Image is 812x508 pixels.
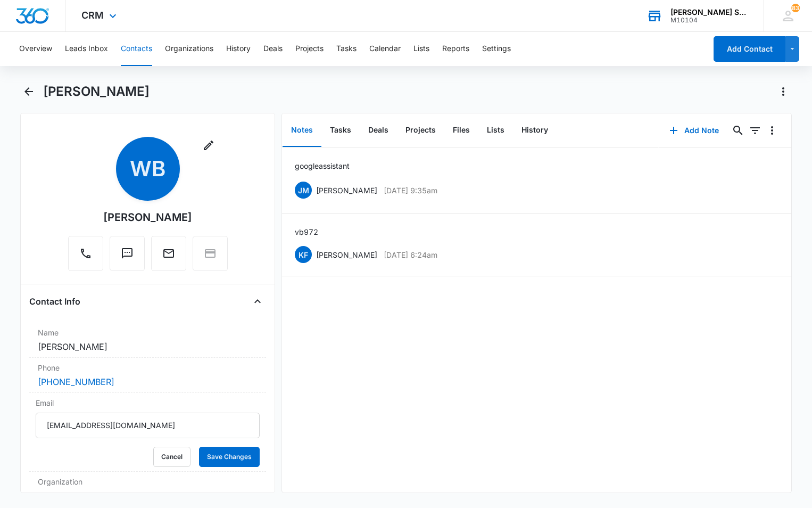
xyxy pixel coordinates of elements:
[199,447,260,467] button: Save Changes
[670,8,748,17] div: account name
[482,32,511,66] button: Settings
[153,447,190,467] button: Cancel
[110,252,145,261] a: Text
[730,122,747,139] button: Search...
[659,118,730,143] button: Add Note
[764,122,781,139] button: Overflow Menu
[295,246,312,263] span: KF
[444,114,478,147] button: Files
[336,32,357,66] button: Tasks
[38,489,258,502] dd: ---
[397,114,444,147] button: Projects
[29,358,266,393] div: Phone[PHONE_NUMBER]
[413,32,429,66] button: Lists
[103,209,192,225] div: [PERSON_NAME]
[110,236,145,271] button: Text
[65,32,108,66] button: Leads Inbox
[775,83,792,100] button: Actions
[316,185,377,196] p: [PERSON_NAME]
[38,375,114,388] a: [PHONE_NUMBER]
[295,32,324,66] button: Projects
[151,252,186,261] a: Email
[20,83,37,100] button: Back
[295,160,350,171] p: google assistant
[670,17,748,24] div: account id
[29,295,80,308] h4: Contact Info
[791,4,800,12] div: notifications count
[249,293,266,310] button: Close
[747,122,764,139] button: Filters
[360,114,397,147] button: Deals
[384,185,437,196] p: [DATE] 9:35am
[226,32,251,66] button: History
[68,252,103,261] a: Call
[263,32,283,66] button: Deals
[38,362,258,373] label: Phone
[384,249,437,260] p: [DATE] 6:24am
[165,32,213,66] button: Organizations
[29,323,266,358] div: Name[PERSON_NAME]
[81,10,104,21] span: CRM
[38,327,258,338] label: Name
[68,236,103,271] button: Call
[295,226,318,237] p: vb9 72
[295,182,312,199] span: JM
[714,36,785,62] button: Add Contact
[791,4,800,12] span: 83
[38,340,258,353] dd: [PERSON_NAME]
[283,114,321,147] button: Notes
[19,32,52,66] button: Overview
[116,137,180,201] span: WB
[513,114,557,147] button: History
[321,114,360,147] button: Tasks
[316,249,377,260] p: [PERSON_NAME]
[38,476,258,487] label: Organization
[121,32,152,66] button: Contacts
[36,413,260,438] input: Email
[36,397,260,408] label: Email
[29,472,266,506] div: Organization---
[478,114,513,147] button: Lists
[369,32,401,66] button: Calendar
[442,32,469,66] button: Reports
[43,84,150,100] h1: [PERSON_NAME]
[151,236,186,271] button: Email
